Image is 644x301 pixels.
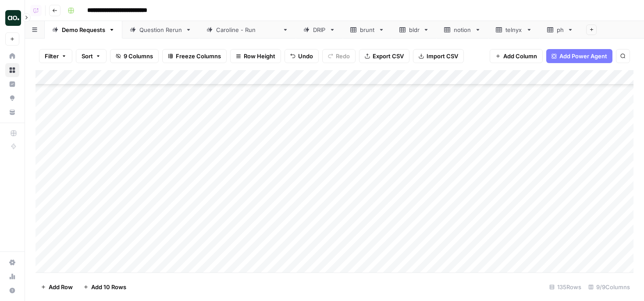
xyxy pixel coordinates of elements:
span: 9 Columns [124,52,153,60]
button: Row Height [230,49,281,63]
button: Sort [76,49,107,63]
button: Add Row [36,280,78,294]
a: Browse [5,63,19,77]
span: Import CSV [427,52,458,60]
span: Add 10 Rows [91,283,126,291]
button: Export CSV [359,49,409,63]
a: telnyx [488,21,540,39]
button: Help + Support [5,283,19,297]
button: 9 Columns [110,49,159,63]
a: Usage [5,269,19,283]
button: Workspace: Dillon Test [5,7,19,29]
div: Question Rerun [139,25,182,34]
a: Opportunities [5,91,19,105]
a: Your Data [5,105,19,119]
span: Redo [336,52,350,60]
div: ph [557,25,564,34]
div: Demo Requests [62,25,105,34]
span: Add Column [503,52,537,60]
a: [PERSON_NAME] - Run [199,21,296,39]
a: brunt [343,21,392,39]
div: 135 Rows [546,280,585,294]
span: Filter [45,52,59,60]
div: DRIP [313,25,326,34]
button: Undo [285,49,319,63]
div: bldr [409,25,420,34]
img: Dillon Test Logo [5,10,21,26]
div: telnyx [505,25,523,34]
a: notion [437,21,488,39]
button: Filter [39,49,72,63]
span: Undo [298,52,313,60]
span: Freeze Columns [176,52,221,60]
button: Import CSV [413,49,464,63]
span: Add Power Agent [559,52,607,60]
div: 9/9 Columns [585,280,633,294]
a: Home [5,49,19,63]
a: DRIP [296,21,343,39]
a: ph [540,21,581,39]
div: notion [454,25,471,34]
div: brunt [360,25,375,34]
button: Add 10 Rows [78,280,132,294]
a: Insights [5,77,19,91]
span: Row Height [244,52,275,60]
a: Demo Requests [45,21,122,39]
button: Add Power Agent [546,49,612,63]
span: Add Row [49,283,73,291]
button: Redo [322,49,356,63]
span: Sort [82,52,93,60]
a: Settings [5,255,19,269]
a: bldr [392,21,437,39]
button: Add Column [490,49,543,63]
button: Freeze Columns [162,49,227,63]
span: Export CSV [373,52,404,60]
a: Question Rerun [122,21,199,39]
div: [PERSON_NAME] - Run [216,25,279,34]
